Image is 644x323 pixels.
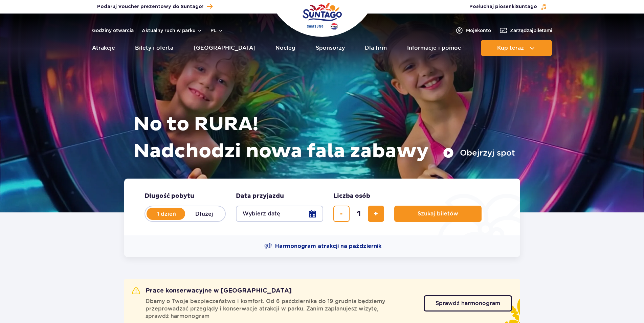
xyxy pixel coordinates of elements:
[92,40,115,56] a: Atrakcje
[424,295,512,312] a: Sprawdź harmonogram
[210,27,223,34] button: pl
[499,26,552,34] a: Zarządzajbiletami
[436,301,500,306] span: Sprawdź harmonogram
[133,111,515,165] h1: No to RURA! Nadchodzi nowa fala zabawy
[185,207,224,221] label: Dłużej
[275,40,295,56] a: Nocleg
[466,27,491,34] span: Moje konto
[316,40,345,56] a: Sponsorzy
[135,40,173,56] a: Bilety i oferta
[394,206,482,222] button: Szukaj biletów
[264,242,381,250] a: Harmonogram atrakcji na październik
[147,207,186,221] label: 1 dzień
[418,211,458,217] span: Szukaj biletów
[365,40,387,56] a: Dla firm
[275,243,381,250] span: Harmonogram atrakcji na październik
[142,28,202,33] button: Aktualny ruch w parku
[92,27,134,34] a: Godziny otwarcia
[146,298,416,320] span: Dbamy o Twoje bezpieczeństwo i komfort. Od 6 października do 19 grudnia będziemy przeprowadzać pr...
[510,27,552,34] span: Zarządzaj biletami
[333,192,370,200] span: Liczba osób
[469,3,537,10] span: Posłuchaj piosenki
[368,206,384,222] button: dodaj bilet
[469,3,547,10] button: Posłuchaj piosenkiSuntago
[194,40,256,56] a: [GEOGRAPHIC_DATA]
[97,2,213,11] a: Podaruj Voucher prezentowy do Suntago!
[455,26,491,34] a: Mojekonto
[97,3,203,10] span: Podaruj Voucher prezentowy do Suntago!
[516,4,537,9] span: Suntago
[124,179,520,235] form: Planowanie wizyty w Park of Poland
[236,192,284,200] span: Data przyjazdu
[443,147,515,158] button: Obejrzyj spot
[407,40,461,56] a: Informacje i pomoc
[481,40,552,56] button: Kup teraz
[236,206,323,222] button: Wybierz datę
[132,287,292,295] h2: Prace konserwacyjne w [GEOGRAPHIC_DATA]
[351,206,367,222] input: liczba biletów
[333,206,350,222] button: usuń bilet
[145,192,194,200] span: Długość pobytu
[497,45,524,51] span: Kup teraz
